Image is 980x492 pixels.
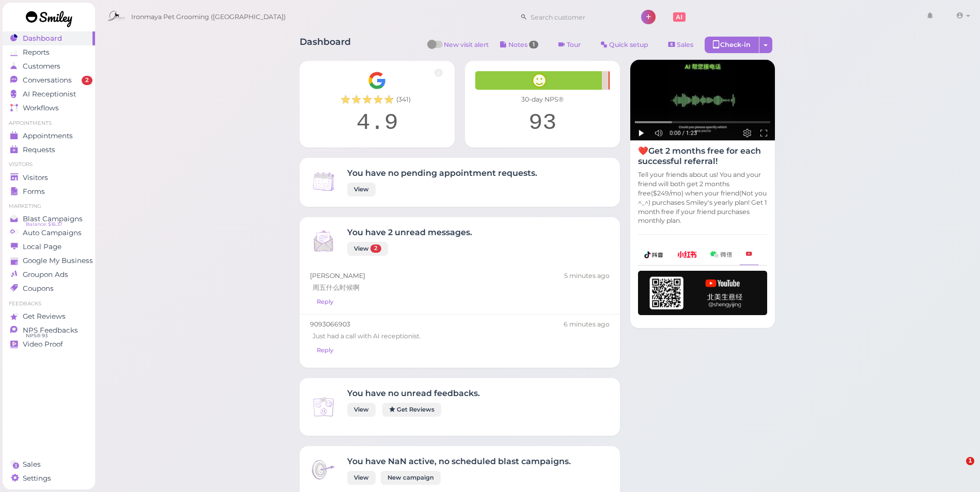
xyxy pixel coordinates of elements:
a: View 2 [347,242,388,256]
span: Blast Campaigns [23,215,83,223]
a: Reply [310,343,340,357]
span: NPS® 93 [26,332,48,340]
span: Conversations [23,76,72,85]
a: Dashboard [3,31,95,45]
span: Workflows [23,104,59,112]
a: Reply [310,295,340,309]
a: Settings [3,471,95,485]
a: NPS Feedbacks NPS® 93 [3,323,95,337]
span: Sales [677,41,693,48]
span: Get Reviews [23,312,66,321]
h4: You have no unread feedbacks. [347,388,480,398]
li: Appointments [3,120,95,127]
div: 08/20 11:30am [564,320,610,329]
span: New visit alert [444,40,489,56]
span: Balance: $16.37 [26,220,63,228]
span: Customers [23,62,60,71]
img: Inbox [310,393,337,420]
span: ( 341 ) [396,95,411,104]
h4: You have no pending appointment requests. [347,168,537,178]
p: Tell your friends about us! You and your friend will both get 2 months free($249/mo) when your fr... [638,170,767,225]
a: New campaign [381,471,441,485]
div: 93 [475,109,610,137]
li: Visitors [3,161,95,168]
img: douyin-2727e60b7b0d5d1bbe969c21619e8014.png [644,251,664,258]
div: 周五什么时候啊 [310,281,610,295]
a: Workflows [3,101,95,115]
input: Search customer [527,9,627,25]
span: Forms [23,187,45,196]
li: Feedbacks [3,300,95,307]
span: Reports [23,48,50,57]
span: 2 [370,244,381,253]
a: AI Receptionist [3,87,95,101]
a: Sales [3,457,95,471]
img: Google__G__Logo-edd0e34f60d7ca4a2f4ece79cff21ae3.svg [368,71,386,90]
div: 4.9 [310,109,444,137]
img: youtube-h-92280983ece59b2848f85fc261e8ffad.png [638,271,767,315]
span: 1 [966,457,974,465]
span: Sales [23,460,41,469]
a: View [347,471,376,485]
h4: ❤️Get 2 months free for each successful referral! [638,146,767,166]
span: Visitors [23,173,48,182]
img: wechat-a99521bb4f7854bbf8f190d1356e2cdb.png [710,251,732,258]
span: 1 [529,41,538,48]
img: Inbox [310,456,337,483]
a: Coupons [3,282,95,296]
span: Local Page [23,242,61,251]
span: Settings [23,474,51,483]
span: Google My Business [23,256,93,265]
a: Customers [3,59,95,73]
span: Appointments [23,132,73,140]
a: Forms [3,185,95,199]
span: NPS Feedbacks [23,326,78,335]
a: Video Proof [3,337,95,351]
a: Appointments [3,129,95,143]
a: Blast Campaigns Balance: $16.37 [3,212,95,226]
a: Conversations 2 [3,73,95,87]
a: View [347,183,376,196]
h4: You have NaN active, no scheduled blast campaigns. [347,456,571,466]
a: Reports [3,45,95,59]
button: Notes 1 [491,37,547,53]
a: Quick setup [592,37,657,53]
div: 9093066903 [310,320,610,329]
span: Auto Campaigns [23,228,82,237]
a: Google My Business [3,254,95,268]
a: Get Reviews [382,403,441,417]
a: Tour [550,37,589,53]
span: Coupons [23,284,54,293]
a: View [347,403,376,417]
a: Auto Campaigns [3,226,95,240]
a: Local Page [3,240,95,254]
a: Requests [3,143,95,157]
a: Get Reviews [3,309,95,323]
iframe: Intercom live chat [945,457,970,482]
h1: Dashboard [300,37,351,56]
span: Dashboard [23,34,62,43]
span: Video Proof [23,340,63,349]
span: Ironmaya Pet Grooming ([GEOGRAPHIC_DATA]) [131,3,286,31]
span: 2 [82,76,92,85]
div: Just had a call with AI receptionist. [310,329,610,343]
div: 08/20 11:31am [564,271,610,281]
span: Requests [23,145,55,154]
li: Marketing [3,203,95,210]
div: Check-in [705,37,759,53]
a: Sales [660,37,702,53]
img: Inbox [310,227,337,254]
div: 30-day NPS® [475,95,610,104]
img: AI receptionist [630,60,775,141]
img: Inbox [310,168,337,195]
div: [PERSON_NAME] [310,271,610,281]
img: xhs-786d23addd57f6a2be217d5a65f4ab6b.png [677,251,697,258]
a: Visitors [3,171,95,185]
a: Groupon Ads [3,268,95,282]
span: Groupon Ads [23,270,68,279]
h4: You have 2 unread messages. [347,227,472,237]
span: AI Receptionist [23,90,76,99]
